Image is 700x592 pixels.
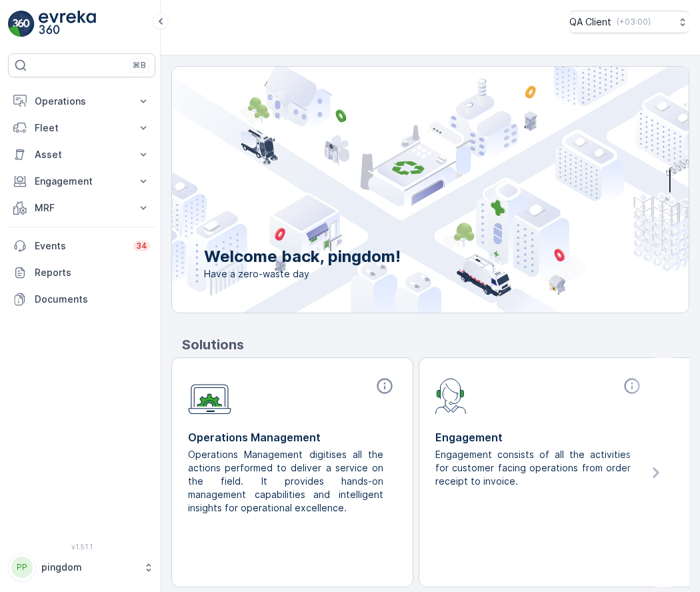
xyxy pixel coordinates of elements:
button: Operations [8,88,155,115]
p: ( +03:00 ) [617,17,651,27]
p: pingdom [41,561,137,574]
a: Reports [8,259,155,286]
a: Events34 [8,233,155,259]
p: Engagement [435,429,644,445]
p: Welcome back, pingdom! [204,246,401,267]
img: module-icon [435,377,467,414]
p: 34 [136,241,147,251]
button: QA Client(+03:00) [569,11,689,33]
p: Operations [35,95,129,108]
img: logo_light-DOdMpM7g.png [39,11,96,37]
p: MRF [35,201,129,215]
p: Operations Management digitises all the actions performed to deliver a service on the field. It p... [188,448,386,515]
p: Engagement [35,175,129,188]
p: ⌘B [133,60,146,71]
button: MRF [8,195,155,221]
button: Fleet [8,115,155,141]
p: Fleet [35,121,129,135]
p: Documents [35,293,150,306]
img: module-icon [188,377,231,415]
p: QA Client [569,15,611,29]
span: v 1.51.1 [8,543,155,551]
p: Solutions [182,335,689,355]
p: Events [35,239,125,253]
button: Engagement [8,168,155,195]
p: Asset [35,148,129,161]
div: PP [11,557,33,578]
a: Documents [8,286,155,313]
p: Operations Management [188,429,397,445]
button: Asset [8,141,155,168]
p: Engagement consists of all the activities for customer facing operations from order receipt to in... [435,448,633,488]
img: city illustration [112,67,689,313]
span: Have a zero-waste day [204,267,401,281]
p: Reports [35,266,150,279]
button: PPpingdom [8,553,155,581]
img: logo [8,11,35,37]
